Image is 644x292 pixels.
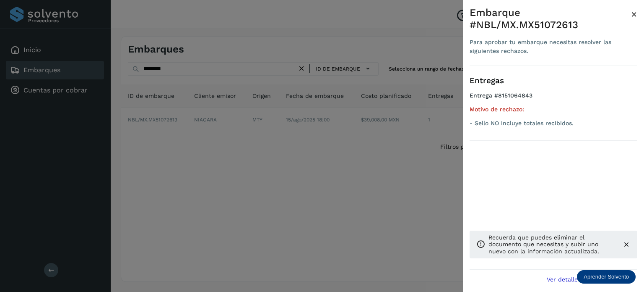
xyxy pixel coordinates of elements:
button: Close [631,7,637,22]
p: Aprender Solvento [584,274,629,280]
div: Embarque #NBL/MX.MX51072613 [470,7,631,31]
span: × [631,8,637,20]
div: Para aprobar tu embarque necesitas resolver las siguientes rechazos. [470,38,631,55]
button: Ver detalle de embarque [542,270,637,289]
span: Ver detalle de embarque [547,276,618,282]
p: - Sello NO incluye totales recibidos. [470,120,637,127]
h5: Motivo de rechazo: [470,106,637,113]
h4: Entrega #8151064843 [470,92,637,106]
p: Recuerda que puedes eliminar el documento que necesitas y subir uno nuevo con la información actu... [488,234,615,255]
div: Aprender Solvento [577,270,636,284]
h3: Entregas [470,76,637,86]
